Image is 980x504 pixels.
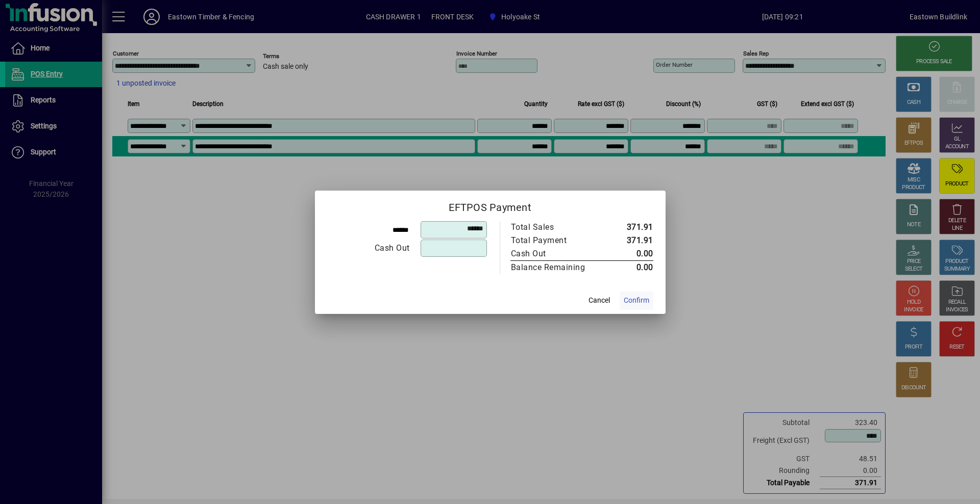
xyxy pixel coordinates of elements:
div: Cash Out [511,248,597,260]
span: Cancel [589,295,610,306]
div: Cash Out [328,242,410,254]
h2: EFTPOS Payment [315,191,666,220]
td: 0.00 [607,247,653,261]
div: Balance Remaining [511,261,597,274]
td: Total Payment [510,234,607,247]
td: Total Sales [510,221,607,234]
button: Cancel [583,291,616,310]
td: 371.91 [607,221,653,234]
span: Confirm [624,295,649,306]
td: 0.00 [607,260,653,274]
button: Confirm [620,291,653,310]
td: 371.91 [607,234,653,247]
